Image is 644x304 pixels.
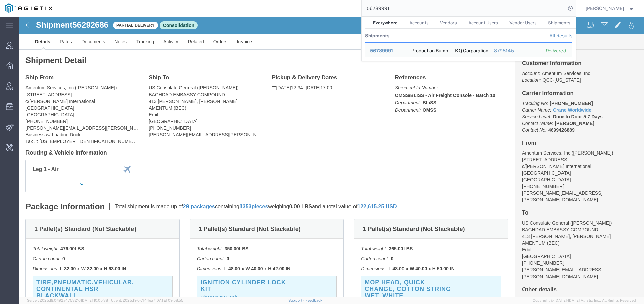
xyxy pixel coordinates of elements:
a: Feedback [305,298,322,302]
div: 8798145 [494,47,536,54]
input: Search for shipment number, reference number [362,0,566,16]
div: LKQ Corporation [452,43,485,57]
span: Accounts [409,20,429,25]
span: Client: 2025.19.0-7f44ea7 [111,298,183,302]
span: Server: 2025.19.0-192a4753216 [27,298,108,302]
span: Abbie Wilkiemeyer [586,5,624,12]
span: [DATE] 09:58:55 [155,298,183,302]
span: Copyright © [DATE]-[DATE] Agistix Inc., All Rights Reserved [533,298,636,303]
span: 56789991 [370,48,393,53]
span: Vendors [440,20,457,25]
a: Support [288,298,305,302]
a: View all shipments found by criterion [549,33,572,38]
span: [DATE] 10:05:38 [81,298,108,302]
img: logo [5,3,52,13]
span: Vendor Users [509,20,537,25]
iframe: FS Legacy Container [19,17,644,297]
span: Account Users [468,20,498,25]
th: Shipments [365,29,389,42]
span: Everywhere [373,20,398,25]
div: 56789991 [370,47,402,54]
div: Production Bumper Stamping Inc [411,43,443,57]
button: [PERSON_NAME] [585,4,635,12]
table: Search Results [365,29,576,61]
span: Shipments [548,20,570,25]
div: Delivered [546,47,567,54]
